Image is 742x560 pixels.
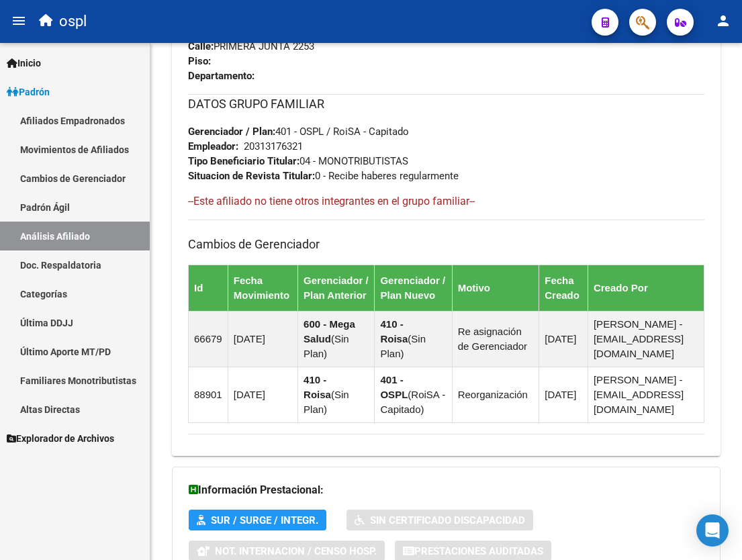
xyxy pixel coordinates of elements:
td: ( ) [375,311,452,367]
span: Sin Certificado Discapacidad [370,514,525,526]
strong: Departamento: [188,70,254,82]
td: ( ) [298,311,375,367]
td: [DATE] [228,311,297,367]
span: Padrón [7,85,50,99]
button: Sin Certificado Discapacidad [346,510,533,530]
strong: 410 - Roisa [380,318,408,344]
td: 88901 [189,367,228,422]
strong: Gerenciador / Plan: [188,126,275,138]
mat-icon: menu [11,13,27,29]
span: Prestaciones Auditadas [414,545,543,557]
td: Reorganización [452,367,539,422]
strong: Situacion de Revista Titular: [188,170,315,182]
span: 04 - MONOTRIBUTISTAS [188,155,408,167]
span: 401 - OSPL / RoiSA - Capitado [188,126,409,138]
span: Inicio [7,56,41,71]
td: ( ) [298,367,375,422]
td: [DATE] [539,367,588,422]
strong: Empleador: [188,140,238,152]
span: Explorador de Archivos [7,431,114,446]
th: Fecha Creado [539,265,588,311]
mat-icon: person [715,13,731,29]
span: Sin Plan [380,333,426,359]
span: 0 - Recibe haberes regularmente [188,170,459,182]
th: Creado Por [588,265,704,311]
td: ( ) [375,367,452,422]
th: Fecha Movimiento [228,265,297,311]
h3: Cambios de Gerenciador [188,235,704,254]
td: 66679 [189,311,228,367]
span: ospl [59,7,87,36]
strong: Piso: [188,55,211,67]
span: Sin Plan [304,333,349,359]
div: 20313176321 [244,139,303,154]
h3: Información Prestacional: [189,481,704,500]
button: SUR / SURGE / INTEGR. [189,510,326,530]
strong: Tipo Beneficiario Titular: [188,155,299,167]
h3: DATOS GRUPO FAMILIAR [188,95,704,113]
span: RoiSA - Capitado [380,389,445,415]
span: PRIMERA JUNTA 2253 [188,40,314,52]
td: [DATE] [228,367,297,422]
div: Open Intercom Messenger [696,514,729,547]
td: [PERSON_NAME] - [EMAIL_ADDRESS][DOMAIN_NAME] [588,311,704,367]
strong: 600 - Mega Salud [304,318,355,344]
td: Re asignación de Gerenciador [452,311,539,367]
span: Not. Internacion / Censo Hosp. [215,545,377,557]
th: Gerenciador / Plan Anterior [298,265,375,311]
th: Motivo [452,265,539,311]
strong: 401 - OSPL [380,374,408,400]
strong: Calle: [188,40,214,52]
span: SUR / SURGE / INTEGR. [211,514,318,526]
td: [PERSON_NAME] - [EMAIL_ADDRESS][DOMAIN_NAME] [588,367,704,422]
span: Sin Plan [304,389,349,415]
strong: 410 - Roisa [304,374,331,400]
td: [DATE] [539,311,588,367]
th: Gerenciador / Plan Nuevo [375,265,452,311]
h4: --Este afiliado no tiene otros integrantes en el grupo familiar-- [188,194,704,209]
th: Id [189,265,228,311]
